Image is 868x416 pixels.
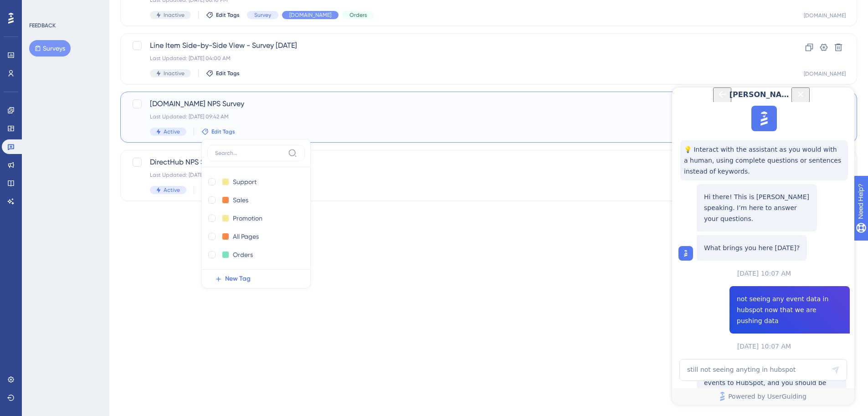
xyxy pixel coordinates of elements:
span: Active [164,128,180,135]
span: Survey [254,11,271,19]
span: Line Item Side-by-Side View - Survey [DATE] [150,40,755,51]
span: New Tag [225,273,251,284]
input: New Tag [233,267,269,279]
input: New Tag [233,176,269,188]
input: New Tag [233,195,269,206]
span: [DOMAIN_NAME] [289,11,331,19]
div: [DOMAIN_NAME] [804,70,846,77]
input: New Tag [233,249,269,261]
span: Need Help? [21,2,57,13]
button: Edit Tags [201,128,235,135]
div: [DOMAIN_NAME] [804,12,846,19]
button: New Tag [207,270,310,288]
input: Search... [215,149,284,157]
iframe: To enrich screen reader interactions, please activate Accessibility in Grammarly extension settings [672,87,854,405]
span: Orders [349,11,367,19]
button: Edit Tags [206,70,240,77]
span: Inactive [164,11,185,19]
div: Last Updated: [DATE] 04:00 AM [150,55,755,62]
span: Inactive [164,70,185,77]
span: [DOMAIN_NAME] NPS Survey [150,98,755,109]
input: New Tag [233,231,269,242]
span: Edit Tags [216,70,240,77]
button: Edit Tags [206,11,240,19]
span: Edit Tags [211,128,235,135]
input: New Tag [233,213,269,224]
div: Last Updated: [DATE] 04:00 AM [150,171,755,179]
div: Last Updated: [DATE] 09:42 AM [150,113,755,120]
span: Active [164,186,180,194]
span: Edit Tags [216,11,240,19]
span: DirectHub NPS Survey [150,157,755,168]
